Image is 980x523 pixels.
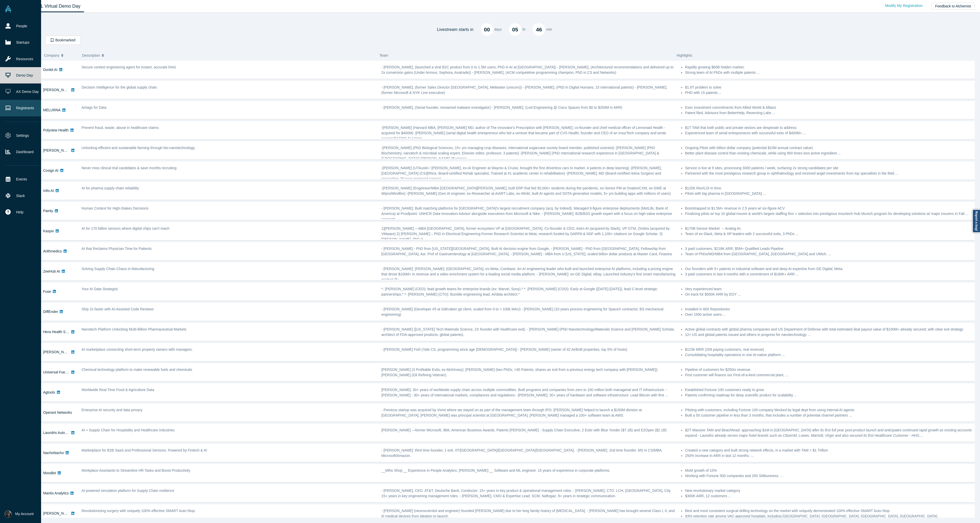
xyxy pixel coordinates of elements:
li: 3 paid customers, $218K ARR, $5M+ Qualified Leads Pipeline [685,246,975,251]
li: Finalizing pilots w/ top 10 global insurer & world's largest staffing firm + selection into prest... [685,211,975,216]
a: Kaspix [43,229,54,233]
span: Company [44,50,59,61]
span: My Account [15,511,34,517]
p: min [546,27,552,32]
span: Workplace Assistants to Streamline HR Tasks and Boost Productivity [82,468,190,472]
a: MELURNA [43,108,60,112]
a: DiffEnder [43,310,58,314]
span: [PERSON_NAME]: 30+ years of worldwide supply chain across multiple commodities. Built programs an... [381,388,668,397]
span: Revolutionizing surgery with uniquely 100% effective SMART Auto-Stop. [82,509,196,513]
span: Ship 2x faster with AI-Assisted Code Reviews [82,307,154,311]
span: AI that Reclaims Physician Time for Patients [82,247,152,251]
li: Experienced team of serial entrepreneurs with successful exits of $400M+ ... [685,130,975,136]
span: AI for pharma supply chain reliability [82,186,139,190]
span: AI for 170 billion sensors where digital chips can't reach [82,226,169,230]
li: Established Fortune 100 customers ready to grow [685,387,975,393]
button: Company [44,50,77,61]
span: Team [379,53,388,57]
li: 12+ US and global patents issued and others in progress for nanotechnology ... [685,332,975,337]
a: [PERSON_NAME] [43,88,72,92]
div: 46 [533,23,545,36]
li: Partnered with the most prestigious research group in ophthalmology and received angel investment... [685,171,975,176]
span: Decision Intelligence for the global supply chain. [82,85,158,89]
li: $1T TAM that both public and private sectors are desperate to address [685,125,975,130]
span: - [PERSON_NAME]: Built matching platforms for [GEOGRAPHIC_DATA]'s largest recruitment company (ac... [381,206,672,221]
li: First customer will finance our First-of-a-kind commercial plant. ... [685,372,975,378]
a: ZeeHub AI [43,269,60,273]
span: AI marketplace connecting short-term property owners with managers. [82,347,193,351]
span: -[PERSON_NAME] (Engeineer/MBA [GEOGRAPHIC_DATA][PERSON_NAME], built ERP that fed 50,000+ students... [381,186,671,196]
a: Fuse [43,289,51,294]
li: Over 1500 active users ... [685,312,975,317]
a: Universal Fuel Technologies [43,370,88,374]
a: [PERSON_NAME] [43,148,72,152]
li: MoM growth of 15% [685,468,975,473]
a: Report a bug! [972,209,980,233]
li: 250% increase in ARR in last 12 months. ... [685,453,975,458]
span: *- [PERSON_NAME] (CEO): lead growth teams for enterprise brands (ex: Marvel, Sony).* *- [PERSON_N... [381,287,657,296]
div: 05 [509,23,521,36]
span: - [PERSON_NAME], (former Sales Director [GEOGRAPHIC_DATA], Meltwater (unicorn)) - [PERSON_NAME], ... [381,85,667,95]
a: [PERSON_NAME] Surgical [43,511,87,515]
span: 1)[PERSON_NAME] —MBA [GEOGRAPHIC_DATA], former ecosystem VP at [GEOGRAPHIC_DATA]. Co-founder & CE... [381,226,670,241]
li: New revolutionary market category [685,488,975,493]
a: NachoNacho [43,451,64,455]
span: -[PERSON_NAME] (Harvard MBA, [PERSON_NAME] MD; author of The Innovator's Prescription with [PERSO... [381,126,666,140]
li: Very experienced team [685,286,975,292]
span: Prevent fraud, waste, abuse in healthcare claims [82,126,159,130]
em: $2T Massive TAM and Beachhead. approaching $1M in [GEOGRAPHIC_DATA] after its first full year pos... [685,428,972,437]
span: Highlights [677,53,692,57]
span: Chemical technology platform to make renewable fuels and chemicals [82,368,192,372]
li: 3 paid customers in last 4 months with a commitment of $180K+ ARR ... [685,272,975,277]
li: On track for $500K ARR by EOY ... [685,292,975,297]
img: Rami Chousein's Account [5,510,12,518]
li: Working with Fortune 500 companies and 200 SMbusiness. ... [685,473,975,479]
a: Mantis Analytics [43,491,69,495]
li: Better plant disease control than existing chemicals, while using 900 times less active ingredien... [685,151,975,156]
span: Marketplace for B2B SaaS and Professional Services, Powered by Fintech & AI [82,448,207,452]
span: - Previous startup was acquired by Vivint where we stayed on as part of the management team throu... [381,408,642,417]
li: Patent filed, Advisors from BetterHelp, Reversing Labs ... [685,110,975,116]
a: Donkit AI [43,68,57,72]
span: Airtags for Data [82,105,106,110]
p: hr [522,27,525,32]
li: Our founders with 5+ patents in industrial software and and deep AI expertise from GE Digital, Meta. [685,266,975,272]
a: [PERSON_NAME] AI [43,350,77,354]
li: Rapidly growing $60B hidden market; [685,65,975,70]
li: $170B Sensor Market → Analog AI; [685,226,975,231]
span: Secure context engineering agent for instant, accurate RAG [82,65,176,69]
span: Solving Supply Chain Chaos in Manufacturing [82,267,154,271]
li: $1.6T problem to solve [685,85,975,90]
li: $300K ARR, 12 customers ... [685,493,975,499]
a: Operant Networks [43,410,72,415]
span: Human Context for High-Stakes Decisions [82,206,149,210]
span: - [PERSON_NAME], CEO. AT&T, Deutsche Bank, Conductor. 15+ years in key product & operational mana... [381,489,671,498]
span: AI-powered simulation platform for Supply Chain resilience [82,489,174,493]
span: Unlocking efficient and sustainable farming through bio-nanotechnology. [82,146,195,150]
li: $123k MRR (209 paying customers, real revenue) [685,347,975,352]
span: - [PERSON_NAME] (neuroscientist and engineer) founded [PERSON_NAME] due to her long family histor... [381,509,675,518]
span: - [PERSON_NAME] Fish (Yale CS, programming since age [DEMOGRAPHIC_DATA]) - [PERSON_NAME] (owner o... [381,347,627,351]
span: AI + Supply Chain for Hospitality and Healthcare Industries [82,428,175,432]
li: Pipeline of customers for $250m revenue. [685,367,975,372]
li: Exec investment commitments from Allied World & Allianz [685,105,975,110]
li: Piloting with customers, including Fortune 100 company blocked by legal dept from using internal ... [685,407,975,413]
span: Your AI Data Strategist. [82,287,119,291]
span: Never miss clinical trial candidates & save months recruiting [82,166,177,170]
a: Moodbit [43,471,56,475]
li: Team of ex-Slack, Meta & HP leaders with 2 successful exits, 3 PhDs ... [685,231,975,237]
button: Feedback to Alchemist [932,3,975,10]
h4: Livestream starts in [437,27,474,32]
span: [PERSON_NAME] —former Microsoft, IBM, American Business Awards, Patents [PERSON_NAME] - Supply Ch... [381,428,667,432]
a: Polyview Health [43,128,69,132]
span: -[PERSON_NAME] (UTAustin / [PERSON_NAME], ex-AI Engineer at Waymo & Cruise, brought the first dri... [381,166,662,181]
span: Enterprise AI security and data privacy [82,408,143,412]
a: Class XL Virtual Demo Day [21,0,84,12]
span: - [PERSON_NAME], (launched a viral B2C product from 0 to 1.5M users, PhD in AI at [GEOGRAPHIC_DAT... [381,65,673,75]
span: [PERSON_NAME] (3 Profitable Exits; ex-McKinsey); [PERSON_NAME] (two PhDs, >30 Patents, shares an ... [381,368,658,377]
li: Installed in 600 Repositories [685,307,975,312]
p: days [494,27,502,32]
span: -[PERSON_NAME] (PhD Biological Sciences, 15+ yrs managing crop diseases, International sugarcane ... [381,146,659,161]
a: Agtools [43,390,55,394]
li: PHD with 15 patents ... [685,90,975,95]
